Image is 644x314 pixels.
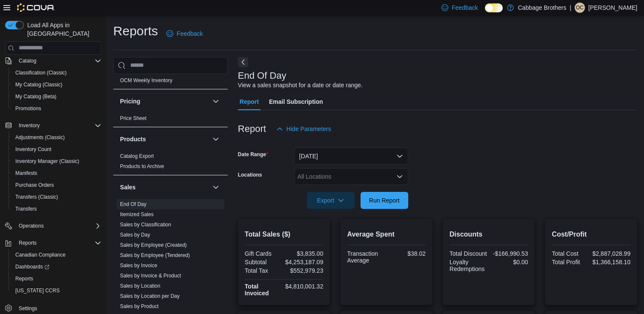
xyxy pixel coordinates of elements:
button: Hide Parameters [273,120,335,137]
button: Operations [2,220,105,232]
span: Transfers (Classic) [12,192,101,202]
h3: Sales [120,183,136,191]
button: Sales [211,182,221,192]
button: Classification (Classic) [9,67,105,79]
button: [DATE] [294,148,408,165]
span: Canadian Compliance [12,250,101,260]
span: OC [576,3,584,13]
button: Inventory [2,120,105,131]
label: Date Range [238,151,268,158]
div: $1,366,158.10 [592,259,630,265]
button: Inventory Count [9,143,105,155]
span: Operations [15,221,101,231]
a: Sales by Classification [120,222,171,228]
span: Manifests [15,170,37,177]
span: My Catalog (Beta) [15,93,57,100]
div: $4,253,187.09 [285,259,323,265]
span: Feedback [452,3,478,12]
span: Hide Parameters [286,125,331,133]
button: Export [307,192,355,209]
span: Sales by Location [120,283,160,289]
a: Sales by Invoice & Product [120,273,181,279]
p: [PERSON_NAME] [588,3,637,13]
span: Dashboards [12,262,101,272]
span: Reports [12,274,101,284]
div: $0.00 [490,259,528,265]
button: Open list of options [396,173,403,180]
button: Canadian Compliance [9,249,105,261]
p: | [570,3,571,13]
span: Run Report [369,196,400,205]
div: -$166,990.53 [490,250,528,257]
h2: Cost/Profit [552,229,630,240]
a: Sales by Product [120,303,159,309]
div: Total Discount [449,250,487,257]
button: Reports [9,273,105,285]
div: Subtotal [245,259,282,265]
span: Catalog Export [120,153,154,160]
span: Classification (Classic) [12,68,101,78]
a: Purchase Orders [12,180,57,190]
button: Reports [15,238,40,248]
a: Sales by Employee (Created) [120,242,187,248]
a: Dashboards [9,261,105,273]
span: My Catalog (Beta) [12,91,101,102]
span: Promotions [15,105,41,112]
span: Dark Mode [485,12,485,13]
div: OCM [113,75,228,89]
span: Adjustments (Classic) [12,132,101,143]
div: $4,810,001.32 [285,283,323,290]
button: Catalog [15,56,40,66]
span: Price Sheet [120,115,146,122]
span: Sales by Invoice [120,262,157,269]
div: $552,979.23 [286,267,323,274]
span: Load All Apps in [GEOGRAPHIC_DATA] [24,21,101,38]
button: Reports [2,237,105,249]
h3: Report [238,124,266,134]
span: Inventory Count [15,146,52,153]
div: Products [113,151,228,175]
h3: Products [120,135,146,143]
button: Transfers [9,203,105,215]
span: Reports [15,275,33,282]
span: Operations [19,223,44,229]
span: Feedback [177,29,203,38]
a: My Catalog (Classic) [12,80,66,90]
span: Inventory Manager (Classic) [12,156,101,166]
div: $3,835.00 [286,250,323,257]
span: Sales by Classification [120,221,171,228]
a: Settings [15,303,40,314]
span: Dashboards [15,263,49,270]
span: Transfers [12,204,101,214]
span: Products to Archive [120,163,164,170]
div: $38.02 [388,250,426,257]
button: Products [211,134,221,144]
span: My Catalog (Classic) [15,81,63,88]
span: Transfers (Classic) [15,194,58,200]
a: Inventory Count [12,144,55,154]
a: OCM Weekly Inventory [120,77,172,83]
a: Sales by Location [120,283,160,289]
strong: Total Invoiced [245,283,269,297]
span: Promotions [12,103,101,114]
span: Export [312,192,349,209]
span: Manifests [12,168,101,178]
h3: End Of Day [238,71,286,81]
button: Transfers (Classic) [9,191,105,203]
a: Dashboards [12,262,53,272]
a: Catalog Export [120,153,154,159]
span: Sales by Employee (Tendered) [120,252,190,259]
p: Cabbage Brothers [518,3,567,13]
a: Feedback [163,25,206,42]
h3: Pricing [120,97,140,106]
span: Canadian Compliance [15,251,66,258]
button: Inventory [15,120,43,131]
div: Total Tax [245,267,282,274]
a: Reports [12,274,37,284]
span: OCM Weekly Inventory [120,77,172,84]
span: Washington CCRS [12,285,101,296]
button: Purchase Orders [9,179,105,191]
a: Manifests [12,168,40,178]
span: Purchase Orders [12,180,101,190]
span: Sales by Day [120,231,150,238]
